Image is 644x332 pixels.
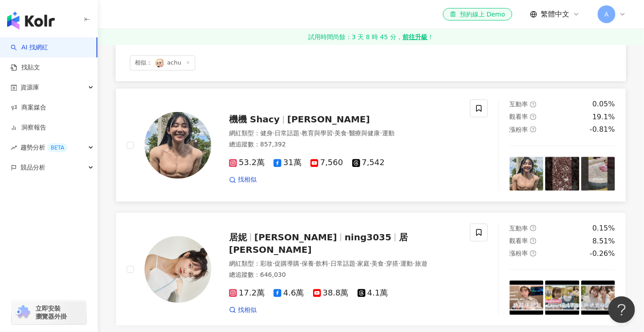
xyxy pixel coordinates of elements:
span: 家庭 [357,260,370,267]
span: · [384,260,386,267]
div: 網紅類型 ： [229,259,459,268]
span: 觀看率 [510,113,528,120]
span: · [413,260,415,267]
span: 機機 Shacy [229,114,280,125]
span: 找相似 [238,175,257,184]
span: 繁體中文 [541,9,569,19]
span: 4.1萬 [358,288,388,298]
div: 0.05% [592,99,615,109]
div: -0.81% [590,125,615,134]
span: 穿搭 [386,260,398,267]
span: · [380,130,382,137]
span: [PERSON_NAME] [287,114,370,125]
span: 38.8萬 [313,288,349,298]
span: · [398,260,400,267]
div: 總追蹤數 ： 646,030 [229,271,459,279]
img: post-image [581,157,616,191]
span: · [299,260,301,267]
iframe: Help Scout Beacon - Open [608,296,635,323]
div: 網紅類型 ： [229,129,459,138]
a: 找相似 [229,306,257,315]
span: 日常話題 [330,260,355,267]
a: 商案媒合 [11,103,46,112]
span: rise [11,145,17,151]
a: 預約線上 Demo [443,8,512,20]
span: 漲粉率 [510,126,528,133]
span: achu [130,55,195,70]
span: 美食 [334,130,347,137]
span: question-circle [530,126,536,132]
img: chrome extension [14,305,32,320]
div: -0.26% [590,249,615,259]
a: KOL Avatar機機 Shacy[PERSON_NAME]網紅類型：健身·日常話題·教育與學習·美食·醫療與健康·運動總追蹤數：857,39253.2萬31萬7,5607,542找相似互動率... [116,88,626,202]
a: KOL Avatar居妮[PERSON_NAME]ning3035居[PERSON_NAME]網紅類型：彩妝·促購導購·保養·飲料·日常話題·家庭·美食·穿搭·運動·旅遊總追蹤數：646,030... [116,212,626,326]
a: 洞察報告 [11,123,46,132]
span: 彩妝 [260,260,273,267]
div: 8.51% [592,236,615,246]
a: 試用時間尚餘：3 天 8 時 45 分，前往升級！ [98,29,644,45]
span: 立即安裝 瀏覽器外掛 [36,304,67,320]
span: ning3035 [345,232,391,243]
span: 運動 [382,130,394,137]
span: 7,542 [352,158,385,167]
span: 4.6萬 [274,288,304,298]
span: · [273,130,274,137]
a: searchAI 找網紅 [11,43,48,52]
span: question-circle [530,238,536,244]
img: KOL Avatar [145,236,211,303]
span: question-circle [530,101,536,107]
span: · [328,260,330,267]
img: post-image [581,280,616,315]
div: 預約線上 Demo [450,10,505,19]
span: 17.2萬 [229,288,265,298]
span: 居[PERSON_NAME] [229,232,408,255]
span: 運動 [401,260,413,267]
span: · [299,130,301,137]
span: · [333,130,334,137]
img: KOL Avatar [145,112,211,178]
span: A [604,9,609,19]
div: 19.1% [592,112,615,122]
div: BETA [47,143,68,152]
span: 教育與學習 [302,130,333,137]
img: post-image [510,280,544,315]
span: · [355,260,357,267]
img: logo [7,12,55,29]
span: 互動率 [510,101,528,108]
div: 0.15% [592,223,615,233]
span: 健身 [260,130,273,137]
span: · [273,260,274,267]
span: 趨勢分析 [20,138,68,158]
span: question-circle [530,113,536,120]
img: post-image [545,157,580,191]
span: 相似： [135,58,152,68]
span: 31萬 [274,158,302,167]
a: 找貼文 [11,63,40,72]
span: 保養 [302,260,314,267]
span: 找相似 [238,306,257,315]
div: 總追蹤數 ： 857,392 [229,140,459,149]
span: 資源庫 [20,77,39,97]
span: [PERSON_NAME] [254,232,337,243]
span: 美食 [372,260,384,267]
strong: 前往升級 [402,32,427,41]
span: question-circle [530,225,536,231]
span: · [314,260,316,267]
img: post-image [510,157,544,191]
span: · [347,130,349,137]
span: 飲料 [316,260,328,267]
span: 互動率 [510,225,528,232]
span: 旅遊 [415,260,427,267]
span: · [370,260,371,267]
span: 日常話題 [274,130,299,137]
a: 找相似 [229,175,257,184]
span: 觀看率 [510,237,528,244]
span: 53.2萬 [229,158,265,167]
img: KOL Avatar [155,58,164,67]
span: 居妮 [229,232,247,243]
span: 漲粉率 [510,250,528,257]
span: 7,560 [310,158,343,167]
span: 醫療與健康 [349,130,380,137]
img: post-image [545,280,580,315]
span: 促購導購 [274,260,299,267]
